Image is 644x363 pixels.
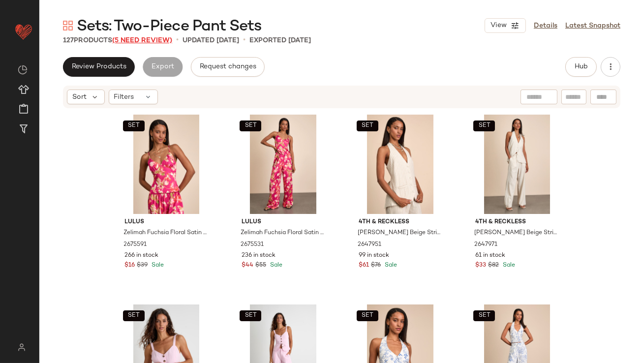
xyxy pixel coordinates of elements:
span: 4Th & Reckless [475,218,558,227]
span: Review Products [71,63,126,71]
span: Sale [150,262,164,269]
span: Zelimah Fuchsia Floral Satin Wide-Leg Pants [241,229,324,238]
button: SET [357,121,378,131]
img: 2647971_02_fullbody_2025-07-02.jpg [467,115,566,214]
p: updated [DATE] [183,35,239,46]
span: $55 [255,261,266,270]
span: Sale [501,262,515,269]
a: Details [534,21,557,31]
span: • [243,34,245,46]
p: Exported [DATE] [249,35,311,46]
span: SET [478,312,491,319]
span: SET [127,312,140,319]
span: • [176,34,179,46]
span: Request changes [199,63,256,71]
button: Hub [565,57,597,77]
img: svg%3e [63,21,73,30]
span: SET [361,122,373,129]
span: 236 in stock [242,251,276,260]
span: SET [478,122,491,129]
span: Sale [268,262,282,269]
img: 2647951_02_front_2025-06-30.jpg [351,115,450,214]
span: Lulus [125,218,208,227]
button: SET [357,310,378,321]
span: 2675591 [124,241,147,249]
span: 99 in stock [359,251,389,260]
span: 127 [63,37,74,44]
span: Filters [114,92,134,102]
span: [PERSON_NAME] Beige Stripe Straight Leg Trousers [474,229,557,238]
span: Sale [383,262,397,269]
div: Products [63,35,172,46]
span: $39 [137,261,148,270]
button: SET [123,121,145,131]
span: 4Th & Reckless [359,218,442,227]
span: Sets: Two-Piece Pant Sets [77,17,261,36]
span: (5 Need Review) [112,37,172,44]
span: Hub [574,63,588,71]
span: 2675531 [241,241,264,249]
img: heart_red.DM2ytmEG.svg [14,22,33,41]
span: $61 [359,261,369,270]
span: [PERSON_NAME] Beige Stripe Halter Button-Front Vest Top [358,229,441,238]
span: 2647971 [474,241,497,249]
button: SET [240,121,261,131]
span: $76 [371,261,381,270]
img: svg%3e [18,65,28,75]
span: $33 [475,261,486,270]
button: Review Products [63,57,135,77]
button: SET [473,121,495,131]
span: $44 [242,261,253,270]
button: View [485,18,526,33]
span: Zelimah Fuchsia Floral Satin Cami Top [124,229,207,238]
span: Lulus [242,218,325,227]
span: 2647951 [358,241,381,249]
span: $16 [125,261,135,270]
img: 2675531_02_fullbody_2025-06-27.jpg [234,115,333,214]
span: $82 [488,261,499,270]
span: SET [245,122,257,129]
button: SET [473,310,495,321]
span: SET [127,122,140,129]
span: SET [361,312,373,319]
button: Request changes [191,57,265,77]
span: 61 in stock [475,251,505,260]
a: Latest Snapshot [565,21,620,31]
button: SET [240,310,261,321]
span: 266 in stock [125,251,159,260]
button: SET [123,310,145,321]
img: svg%3e [12,343,31,351]
img: 2675591_01_hero_2025-06-27.jpg [117,115,216,214]
span: Sort [72,92,87,102]
span: View [490,22,507,30]
span: SET [245,312,257,319]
